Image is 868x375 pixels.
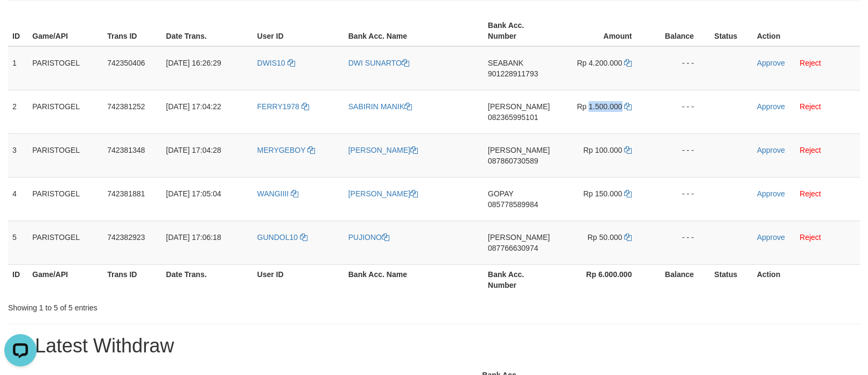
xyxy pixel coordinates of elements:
[162,16,253,46] th: Date Trans.
[648,16,710,46] th: Balance
[648,46,710,90] td: - - -
[484,264,558,295] th: Bank Acc. Number
[800,102,821,111] a: Reject
[624,146,632,154] a: Copy 100000 to clipboard
[8,177,28,221] td: 4
[103,264,162,295] th: Trans ID
[8,90,28,133] td: 2
[624,189,632,198] a: Copy 150000 to clipboard
[257,59,285,67] span: DWIS10
[757,146,785,154] a: Approve
[348,233,389,242] a: PUJIONO
[753,264,860,295] th: Action
[488,244,538,252] span: Copy 087766630974 to clipboard
[8,133,28,177] td: 3
[648,264,710,295] th: Balance
[257,102,299,111] span: FERRY1978
[344,16,484,46] th: Bank Acc. Name
[253,264,344,295] th: User ID
[624,102,632,111] a: Copy 1500000 to clipboard
[166,102,221,111] span: [DATE] 17:04:22
[488,146,550,154] span: [PERSON_NAME]
[107,102,145,111] span: 742381252
[348,189,418,198] a: [PERSON_NAME]
[344,264,484,295] th: Bank Acc. Name
[8,298,354,313] div: Showing 1 to 5 of 5 entries
[107,146,145,154] span: 742381348
[558,16,648,46] th: Amount
[257,146,316,154] a: MERYGEBOY
[166,146,221,154] span: [DATE] 17:04:28
[107,189,145,198] span: 742381881
[757,189,785,198] a: Approve
[8,264,28,295] th: ID
[257,189,298,198] a: WANGIIII
[488,102,550,111] span: [PERSON_NAME]
[587,233,622,242] span: Rp 50.000
[257,233,307,242] a: GUNDOL10
[577,102,622,111] span: Rp 1.500.000
[648,90,710,133] td: - - -
[800,59,821,67] a: Reject
[257,146,306,154] span: MERYGEBOY
[648,177,710,221] td: - - -
[257,189,289,198] span: WANGIIII
[162,264,253,295] th: Date Trans.
[166,189,221,198] span: [DATE] 17:05:04
[488,233,550,242] span: [PERSON_NAME]
[710,16,753,46] th: Status
[583,189,622,198] span: Rp 150.000
[28,133,103,177] td: PARISTOGEL
[577,59,622,67] span: Rp 4.200.000
[28,46,103,90] td: PARISTOGEL
[348,146,418,154] a: [PERSON_NAME]
[8,335,860,357] h1: 15 Latest Withdraw
[28,90,103,133] td: PARISTOGEL
[8,46,28,90] td: 1
[710,264,753,295] th: Status
[4,4,37,37] button: Open LiveChat chat widget
[348,102,412,111] a: SABIRIN MANIK
[8,16,28,46] th: ID
[757,59,785,67] a: Approve
[800,189,821,198] a: Reject
[753,16,860,46] th: Action
[257,102,309,111] a: FERRY1978
[800,146,821,154] a: Reject
[488,189,513,198] span: GOPAY
[624,233,632,242] a: Copy 50000 to clipboard
[28,16,103,46] th: Game/API
[484,16,558,46] th: Bank Acc. Number
[28,221,103,264] td: PARISTOGEL
[28,177,103,221] td: PARISTOGEL
[488,200,538,209] span: Copy 085778589984 to clipboard
[253,16,344,46] th: User ID
[757,233,785,242] a: Approve
[488,59,523,67] span: SEABANK
[28,264,103,295] th: Game/API
[488,113,538,122] span: Copy 082365995101 to clipboard
[757,102,785,111] a: Approve
[624,59,632,67] a: Copy 4200000 to clipboard
[348,59,409,67] a: DWI SUNARTO
[8,221,28,264] td: 5
[488,69,538,78] span: Copy 901228911793 to clipboard
[648,133,710,177] td: - - -
[107,59,145,67] span: 742350406
[103,16,162,46] th: Trans ID
[107,233,145,242] span: 742382923
[583,146,622,154] span: Rp 100.000
[166,233,221,242] span: [DATE] 17:06:18
[648,221,710,264] td: - - -
[166,59,221,67] span: [DATE] 16:26:29
[558,264,648,295] th: Rp 6.000.000
[800,233,821,242] a: Reject
[257,59,295,67] a: DWIS10
[257,233,298,242] span: GUNDOL10
[488,157,538,165] span: Copy 087860730589 to clipboard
